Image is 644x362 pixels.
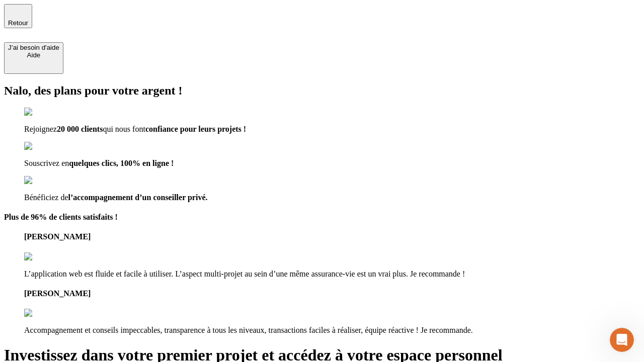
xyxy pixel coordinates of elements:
p: Accompagnement et conseils impeccables, transparence à tous les niveaux, transactions faciles à r... [24,326,640,335]
button: J’ai besoin d'aideAide [4,42,63,74]
div: J’ai besoin d'aide [8,44,59,51]
span: Rejoignez [24,125,57,133]
p: L’application web est fluide et facile à utiliser. L’aspect multi-projet au sein d’une même assur... [24,269,640,279]
span: quelques clics, 100% en ligne ! [69,159,174,167]
img: checkmark [24,108,67,117]
h4: [PERSON_NAME] [24,232,640,241]
h4: [PERSON_NAME] [24,289,640,298]
img: reviews stars [24,252,74,261]
span: Souscrivez en [24,159,69,167]
h2: Nalo, des plans pour votre argent ! [4,84,640,98]
span: Bénéficiez de [24,193,68,202]
iframe: Intercom live chat [610,328,634,352]
img: reviews stars [24,309,74,318]
span: l’accompagnement d’un conseiller privé. [68,193,208,202]
img: checkmark [24,176,67,185]
span: Retour [8,19,28,27]
div: Aide [8,51,59,59]
img: checkmark [24,142,67,151]
h4: Plus de 96% de clients satisfaits ! [4,213,640,222]
span: confiance pour leurs projets ! [145,125,246,133]
span: qui nous font [103,125,145,133]
span: 20 000 clients [57,125,103,133]
button: Retour [4,4,32,28]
